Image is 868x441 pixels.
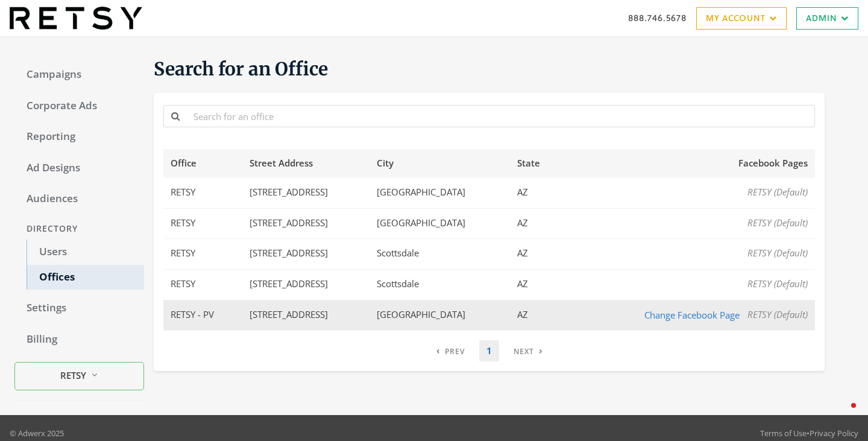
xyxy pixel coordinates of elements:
span: RETSY (Default) [747,186,808,198]
a: Offices [27,265,144,290]
td: [STREET_ADDRESS] [242,208,369,239]
button: Change Facebook Page [637,308,747,323]
th: City [370,149,511,177]
a: Users [27,240,144,265]
a: Admin [796,7,858,30]
a: Ad Designs [14,156,144,181]
a: Reporting [14,124,144,150]
th: State [510,149,561,177]
a: 888.746.5678 [628,11,687,24]
button: RETSY [14,362,144,390]
td: [STREET_ADDRESS] [242,300,369,331]
span: RETSY (Default) [747,217,808,229]
a: Campaigns [14,62,144,87]
a: My Account [696,7,787,30]
td: AZ [510,300,561,331]
span: RETSY (Default) [747,247,808,259]
td: AZ [510,239,561,270]
p: © Adwerx 2025 [10,427,64,439]
td: Scottsdale [370,239,511,270]
a: Audiences [14,186,144,212]
span: RETSY (Default) [747,278,808,290]
a: Corporate Ads [14,94,144,119]
td: [STREET_ADDRESS] [242,239,369,270]
td: Scottsdale [370,269,511,300]
th: Facebook Pages [561,149,815,177]
th: Street Address [242,149,369,177]
img: Adwerx [10,7,142,29]
td: AZ [510,178,561,208]
div: Directory [14,218,144,240]
span: RETSY (Default) [747,308,808,320]
td: RETSY [163,269,242,300]
a: 1 [479,340,499,361]
a: Privacy Policy [810,428,858,439]
td: AZ [510,208,561,239]
span: RETSY [60,369,86,382]
td: RETSY - PV [163,300,242,331]
nav: pagination [429,340,550,361]
th: Office [163,149,242,177]
td: RETSY [163,239,242,270]
td: AZ [510,269,561,300]
input: Search for an office [186,105,815,127]
iframe: Intercom live chat [827,400,856,429]
a: Settings [14,296,144,321]
span: Search for an Office [154,57,328,80]
i: Search for an office [171,112,180,121]
div: • [760,427,858,439]
td: [STREET_ADDRESS] [242,178,369,208]
td: [GEOGRAPHIC_DATA] [370,208,511,239]
td: RETSY [163,178,242,208]
td: RETSY [163,208,242,239]
td: [STREET_ADDRESS] [242,269,369,300]
a: Billing [14,327,144,352]
td: [GEOGRAPHIC_DATA] [370,178,511,208]
a: Terms of Use [760,428,807,439]
td: [GEOGRAPHIC_DATA] [370,300,511,331]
